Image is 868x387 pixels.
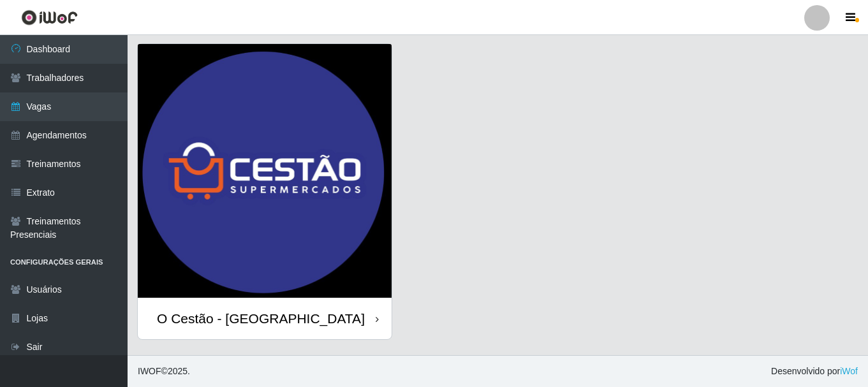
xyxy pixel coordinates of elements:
img: cardImg [138,44,392,298]
span: © 2025 . [138,365,190,378]
img: CoreUI Logo [21,10,78,26]
div: O Cestão - [GEOGRAPHIC_DATA] [157,310,365,326]
span: Desenvolvido por [771,365,858,378]
a: iWof [840,366,858,376]
span: IWOF [138,366,161,376]
a: O Cestão - [GEOGRAPHIC_DATA] [138,44,392,339]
